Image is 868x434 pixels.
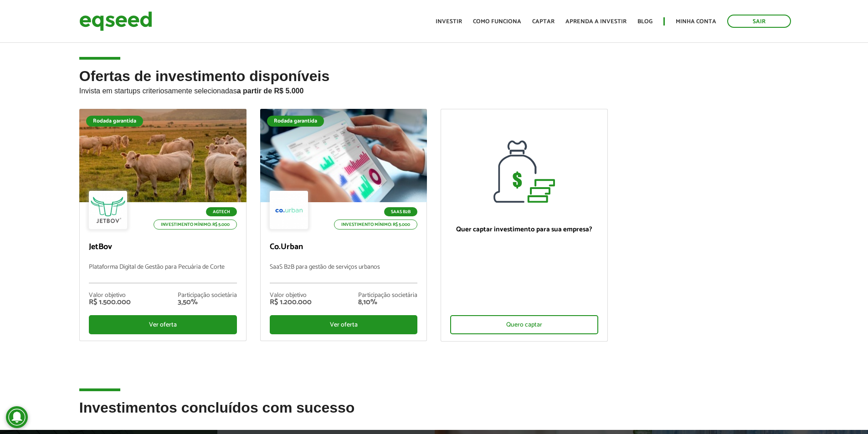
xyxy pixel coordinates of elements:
p: Quer captar investimento para sua empresa? [450,225,598,234]
p: Plataforma Digital de Gestão para Pecuária de Corte [89,264,237,283]
div: Ver oferta [270,315,418,334]
div: Rodada garantida [86,116,143,127]
div: Rodada garantida [267,116,324,127]
div: R$ 1.500.000 [89,299,131,306]
div: Ver oferta [89,315,237,334]
p: SaaS B2B [384,207,417,216]
div: Participação societária [178,292,237,299]
div: 8,10% [358,299,417,306]
h2: Ofertas de investimento disponíveis [79,68,789,109]
div: Quero captar [450,315,598,334]
p: Invista em startups criteriosamente selecionadas [79,84,789,95]
div: 3,50% [178,299,237,306]
a: Blog [637,19,652,25]
h2: Investimentos concluídos com sucesso [79,400,789,429]
p: Investimento mínimo: R$ 5.000 [154,220,237,230]
a: Investir [436,19,462,25]
img: EqSeed [79,9,152,33]
div: Participação societária [358,292,417,299]
div: R$ 1.200.000 [270,299,312,306]
p: Agtech [206,207,237,216]
p: Co.Urban [270,242,418,252]
a: Rodada garantida SaaS B2B Investimento mínimo: R$ 5.000 Co.Urban SaaS B2B para gestão de serviços... [260,109,427,341]
p: JetBov [89,242,237,252]
p: SaaS B2B para gestão de serviços urbanos [270,264,418,283]
a: Captar [532,19,555,25]
strong: a partir de R$ 5.000 [237,87,304,95]
a: Minha conta [676,19,716,25]
a: Sair [727,15,791,28]
p: Investimento mínimo: R$ 5.000 [334,220,417,230]
a: Rodada garantida Agtech Investimento mínimo: R$ 5.000 JetBov Plataforma Digital de Gestão para Pe... [79,109,247,341]
div: Valor objetivo [89,292,131,299]
a: Quer captar investimento para sua empresa? Quero captar [441,109,608,342]
div: Valor objetivo [270,292,312,299]
a: Como funciona [473,19,521,25]
a: Aprenda a investir [565,19,627,25]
